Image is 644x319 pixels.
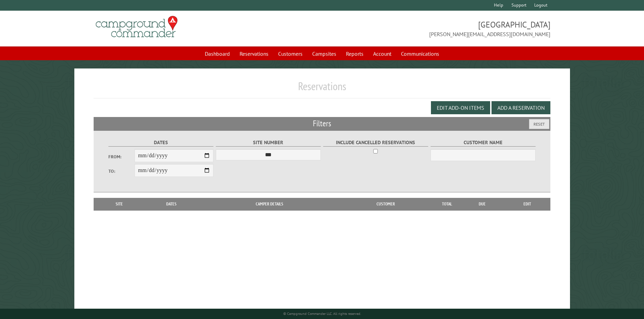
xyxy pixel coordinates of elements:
th: Dates [142,198,201,210]
a: Reports [342,47,368,60]
label: Dates [108,139,214,147]
button: Reset [529,119,549,129]
a: Reservations [235,47,273,60]
label: To: [108,168,135,174]
th: Total [433,198,461,210]
label: Include Cancelled Reservations [323,139,429,147]
th: Site [97,198,142,210]
h2: Filters [94,117,551,130]
label: From: [108,153,135,160]
button: Edit Add-on Items [431,101,490,114]
th: Customer [338,198,433,210]
img: Campground Commander [94,13,180,40]
span: [GEOGRAPHIC_DATA] [PERSON_NAME][EMAIL_ADDRESS][DOMAIN_NAME] [322,19,551,38]
h1: Reservations [94,79,551,98]
label: Site Number [216,139,321,147]
label: Customer Name [431,139,536,147]
small: © Campground Commander LLC. All rights reserved. [283,311,361,316]
a: Communications [397,47,443,60]
a: Customers [274,47,307,60]
th: Camper Details [201,198,338,210]
a: Dashboard [201,47,234,60]
button: Add a Reservation [492,101,550,114]
a: Campsites [308,47,340,60]
th: Due [461,198,504,210]
a: Account [369,47,395,60]
th: Edit [504,198,550,210]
